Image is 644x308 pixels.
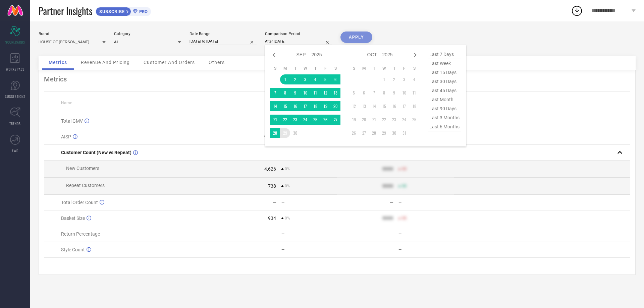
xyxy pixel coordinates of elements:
[190,38,257,45] input: Select date range
[349,101,359,111] td: Sun Oct 12 2025
[270,101,280,111] td: Sun Sep 14 2025
[300,115,310,125] td: Wed Sep 24 2025
[310,101,320,111] td: Thu Sep 18 2025
[330,115,340,125] td: Sat Sep 27 2025
[428,86,461,95] span: last 45 days
[300,74,310,84] td: Wed Sep 03 2025
[369,66,379,71] th: Tuesday
[280,74,290,84] td: Mon Sep 01 2025
[281,200,337,205] div: —
[61,134,71,139] span: AISP
[268,215,276,221] div: 934
[66,183,105,188] span: Repeat Customers
[379,101,389,111] td: Wed Oct 15 2025
[428,77,461,86] span: last 30 days
[359,101,369,111] td: Mon Oct 13 2025
[320,115,330,125] td: Fri Sep 26 2025
[389,101,399,111] td: Thu Oct 16 2025
[369,88,379,98] td: Tue Oct 07 2025
[310,88,320,98] td: Thu Sep 11 2025
[399,88,409,98] td: Fri Oct 10 2025
[390,200,393,205] div: —
[290,128,300,138] td: Tue Sep 30 2025
[399,101,409,111] td: Fri Oct 17 2025
[428,68,461,77] span: last 15 days
[330,66,340,71] th: Saturday
[428,122,461,131] span: last 6 months
[320,88,330,98] td: Fri Sep 12 2025
[379,66,389,71] th: Wednesday
[300,66,310,71] th: Wednesday
[402,216,407,221] span: 50
[265,38,332,45] input: Select comparison period
[144,60,195,65] span: Customer And Orders
[270,66,280,71] th: Sunday
[270,88,280,98] td: Sun Sep 07 2025
[359,88,369,98] td: Mon Oct 06 2025
[12,148,18,153] span: FWD
[571,5,583,17] div: Open download list
[114,32,181,36] div: Category
[330,74,340,84] td: Sat Sep 06 2025
[61,247,85,252] span: Style Count
[39,32,106,36] div: Brand
[399,74,409,84] td: Fri Oct 03 2025
[61,200,98,205] span: Total Order Count
[398,247,454,252] div: —
[290,74,300,84] td: Tue Sep 02 2025
[81,60,130,65] span: Revenue And Pricing
[300,88,310,98] td: Wed Sep 10 2025
[290,115,300,125] td: Tue Sep 23 2025
[280,88,290,98] td: Mon Sep 08 2025
[428,59,461,68] span: last week
[280,128,290,138] td: Mon Sep 29 2025
[389,74,399,84] td: Thu Oct 02 2025
[409,115,419,125] td: Sat Oct 25 2025
[285,167,290,171] span: 0%
[359,66,369,71] th: Monday
[5,94,25,99] span: SUGGESTIONS
[409,74,419,84] td: Sat Oct 04 2025
[411,51,419,59] div: Next month
[310,66,320,71] th: Thursday
[310,74,320,84] td: Thu Sep 04 2025
[428,95,461,104] span: last month
[382,166,393,172] div: 9999
[285,184,290,188] span: 0%
[273,231,276,237] div: —
[389,88,399,98] td: Thu Oct 09 2025
[281,232,337,236] div: —
[379,115,389,125] td: Wed Oct 22 2025
[359,128,369,138] td: Mon Oct 27 2025
[390,231,393,237] div: —
[320,101,330,111] td: Fri Sep 19 2025
[39,4,92,18] span: Partner Insights
[359,115,369,125] td: Mon Oct 20 2025
[428,113,461,122] span: last 3 months
[409,66,419,71] th: Saturday
[61,101,72,105] span: Name
[399,66,409,71] th: Friday
[402,167,407,171] span: 50
[300,101,310,111] td: Wed Sep 17 2025
[369,128,379,138] td: Tue Oct 28 2025
[349,128,359,138] td: Sun Oct 26 2025
[349,66,359,71] th: Sunday
[61,150,131,155] span: Customer Count (New vs Repeat)
[428,50,461,59] span: last 7 days
[190,32,257,36] div: Date Range
[9,121,21,126] span: TRENDS
[285,216,290,221] span: 0%
[330,101,340,111] td: Sat Sep 20 2025
[349,115,359,125] td: Sun Oct 19 2025
[409,101,419,111] td: Sat Oct 18 2025
[290,66,300,71] th: Tuesday
[290,101,300,111] td: Tue Sep 16 2025
[281,247,337,252] div: —
[44,75,630,83] div: Metrics
[96,5,151,16] a: SUBSCRIBEPRO
[320,74,330,84] td: Fri Sep 05 2025
[270,128,280,138] td: Sun Sep 28 2025
[369,115,379,125] td: Tue Oct 21 2025
[5,40,25,45] span: SCORECARDS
